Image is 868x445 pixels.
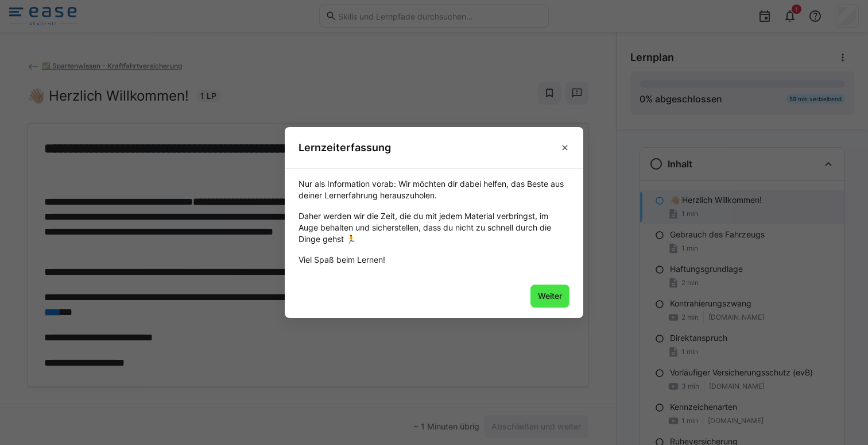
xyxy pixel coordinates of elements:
h3: Lernzeiterfassung [299,141,391,154]
button: Weiter [530,285,569,308]
span: Weiter [536,290,564,302]
div: Nur als Information vorab: Wir möchten dir dabei helfen, das Beste aus deiner Lernerfahrung herau... [299,178,569,201]
div: Daher werden wir die Zeit, die du mit jedem Material verbringst, im Auge behalten und sicherstell... [299,210,569,245]
div: Viel Spaß beim Lernen! [299,254,569,266]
